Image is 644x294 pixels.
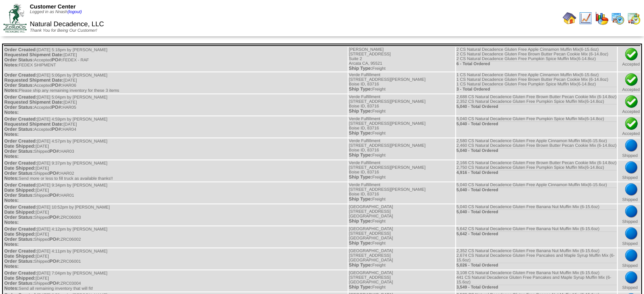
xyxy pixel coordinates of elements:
[625,205,638,218] img: bluedot.png
[4,259,34,264] span: Order Status:
[4,254,36,259] span: Date Shipped:
[348,182,455,203] td: Verde Fulfillment [STREET_ADDRESS][PERSON_NAME] Boise ID, 83716 Freight
[348,160,455,181] td: Verde Fulfillment [STREET_ADDRESS][PERSON_NAME] Boise ID, 83716 Freight
[50,215,61,220] span: PO#:
[456,248,617,269] td: 2,352 CS Natural Decadence Gluten Free Banana Nut Muffin Mix (6-15.6oz) 2,674 CS Natural Decadenc...
[349,109,372,114] span: Ship Type:
[4,198,19,203] span: Notes:
[349,241,372,246] span: Ship Type:
[4,127,34,132] span: Order Status:
[4,47,37,52] span: Order Created:
[625,183,638,196] img: bluedot.png
[4,204,348,225] td: [DATE] 10:52pm by [PERSON_NAME] [DATE] Shipped ZRC06003
[618,248,640,269] td: Shipped
[4,248,348,269] td: [DATE] 4:11pm by [PERSON_NAME] [DATE] Shipped ZRC06001
[4,176,19,181] span: Notes:
[4,232,36,237] span: Date Shipped:
[348,138,455,159] td: Verde Fulfillment [STREET_ADDRESS][PERSON_NAME] Boise ID, 83716 Freight
[349,219,372,224] span: Ship Type:
[349,66,372,71] span: Ship Type:
[348,72,455,93] td: Verde Fulfillment [STREET_ADDRESS][PERSON_NAME] Boise ID, 83716 Freight
[618,226,640,247] td: Shipped
[456,204,617,225] td: 5,040 CS Natural Decadence Gluten Free Banana Nut Muffin Mix (6-15.6oz)
[618,204,640,225] td: Shipped
[625,117,638,130] img: check.png
[4,220,19,225] span: Notes:
[348,270,455,291] td: [GEOGRAPHIC_DATA] [STREET_ADDRESS] [GEOGRAPHIC_DATA] Freight
[30,21,104,28] span: Natural Decadence, LLC
[4,264,19,269] span: Notes:
[50,237,61,242] span: PO#:
[456,160,617,181] td: 2,166 CS Natural Decadence Gluten Free Brown Butter Pecan Cookie Mix (6-14.8oz) 2,750 CS Natural ...
[618,116,640,137] td: Accepted
[618,182,640,203] td: Shipped
[52,58,63,63] span: PO#:
[50,171,61,176] span: PO#:
[456,226,617,247] td: 5,642 CS Natural Decadence Gluten Free Banana Nut Muffin Mix (6-15.6oz)
[595,11,608,25] img: graph.gif
[4,78,64,83] span: Requested Shipment Date:
[349,153,372,158] span: Ship Type:
[50,193,61,198] span: PO#:
[625,47,638,61] img: check.png
[618,47,640,71] td: Accepted
[4,286,19,291] span: Notes:
[4,105,34,110] span: Order Status:
[618,270,640,291] td: Shipped
[348,226,455,247] td: [GEOGRAPHIC_DATA] [STREET_ADDRESS] [GEOGRAPHIC_DATA] Freight
[456,148,616,153] div: 5,040 - Total Ordered
[4,270,348,291] td: [DATE] 7:04pm by [PERSON_NAME] [DATE] Shipped ZRC03004 Send all remaining inventory that will fit!
[4,160,348,181] td: [DATE] 9:37pm by [PERSON_NAME] [DATE] Shipped HAR02 Send more or less to fill truck as available ...
[50,149,61,154] span: PO#:
[579,11,592,25] img: line_graph.gif
[625,139,638,152] img: bluedot.png
[4,193,34,198] span: Order Status:
[625,249,638,262] img: bluedot.png
[456,270,617,291] td: 3,108 CS Natural Decadence Gluten Free Banana Nut Muffin Mix (6-15.6oz) 441 CS Natural Decadence ...
[4,149,34,154] span: Order Status:
[4,205,37,210] span: Order Created:
[30,10,82,14] span: Logged in as Nnash
[456,61,616,66] div: 6 - Total Ordered
[349,285,372,290] span: Ship Type:
[52,83,63,88] span: PO#:
[611,11,625,25] img: calendarprod.gif
[4,182,348,203] td: [DATE] 9:34pm by [PERSON_NAME] [DATE] Shipped HAR01
[348,116,455,137] td: Verde Fulfillment [STREET_ADDRESS][PERSON_NAME] Boise ID, 83716 Freight
[456,170,616,175] div: 4,916 - Total Ordered
[4,139,37,144] span: Order Created:
[348,94,455,115] td: Verde Fulfillment [STREET_ADDRESS][PERSON_NAME] Boise ID, 83716 Freight
[4,242,19,247] span: Notes:
[4,161,37,166] span: Order Created:
[625,271,638,284] img: bluedot.png
[4,95,37,100] span: Order Created:
[456,187,616,192] div: 5,040 - Total Ordered
[563,11,576,25] img: home.gif
[4,249,37,254] span: Order Created:
[456,209,616,214] div: 5,040 - Total Ordered
[4,116,348,137] td: [DATE] 4:59pm by [PERSON_NAME] [DATE] Accepted HAR04
[456,285,616,290] div: 3,549 - Total Ordered
[456,72,617,93] td: 1 CS Natural Decadence Gluten Free Apple Cinnamon Muffin Mix(6-15.6oz) 1 CS Natural Decadence Glu...
[618,138,640,159] td: Shipped
[4,166,36,171] span: Date Shipped:
[456,116,617,137] td: 5,040 CS Natural Decadence Gluten Free Pumpkin Spice Muffin Mix(6-14.8oz)
[4,138,348,159] td: [DATE] 4:57pm by [PERSON_NAME] [DATE] Shipped HAR03
[618,94,640,115] td: Accepted
[4,52,64,58] span: Requested Shipment Date:
[456,94,617,115] td: 2,688 CS Natural Decadence Gluten Free Brown Butter Pecan Cookie Mix (6-14.8oz) 2,352 CS Natural ...
[456,231,616,236] div: 5,642 - Total Ordered
[456,104,616,109] div: 5,040 - Total Ordered
[4,100,64,105] span: Requested Shipment Date:
[50,259,61,264] span: PO#:
[4,227,37,232] span: Order Created:
[625,161,638,174] img: bluedot.png
[30,3,75,10] span: Customer Center
[625,73,638,86] img: check.png
[4,237,34,242] span: Order Status:
[52,105,63,110] span: PO#:
[4,47,348,71] td: [DATE] 5:18pm by [PERSON_NAME] [DATE] Accepted FEDEX - RAF FEDEX SHIPMENT
[4,83,34,88] span: Order Status:
[4,154,19,159] span: Notes:
[348,47,455,71] td: [PERSON_NAME] [STREET_ADDRESS] Suite 2 Arcata CA, 95521 Freight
